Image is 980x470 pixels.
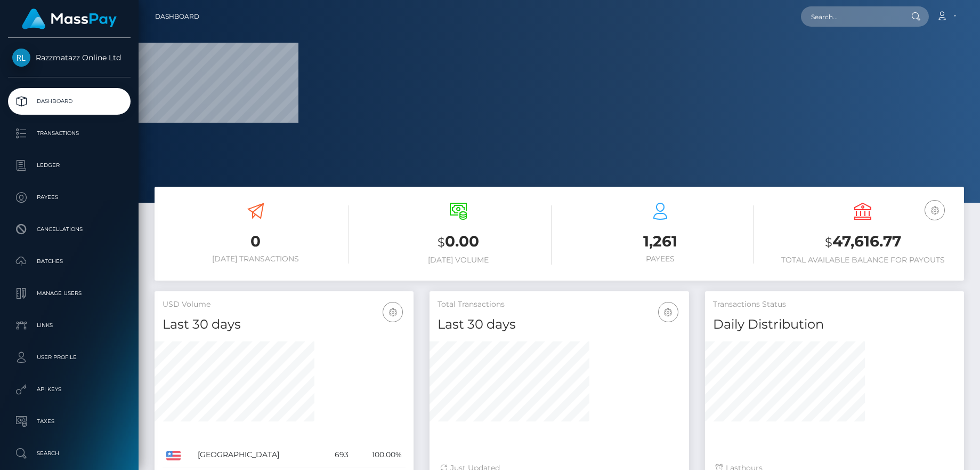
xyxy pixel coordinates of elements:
[365,231,552,253] h3: 0.00
[438,315,681,334] h4: Last 30 days
[8,152,131,179] a: Ledger
[8,248,131,275] a: Batches
[163,299,406,310] h5: USD Volume
[8,408,131,435] a: Taxes
[321,443,352,467] td: 693
[12,317,126,333] p: Links
[8,53,131,62] span: Razzmatazz Online Ltd
[12,125,126,141] p: Transactions
[12,349,126,365] p: User Profile
[22,9,117,29] img: MassPay Logo
[163,231,349,252] h3: 0
[770,231,956,253] h3: 47,616.77
[801,6,901,27] input: Search...
[12,445,126,461] p: Search
[8,184,131,211] a: Payees
[12,221,126,237] p: Cancellations
[12,49,30,67] img: Razzmatazz Online Ltd
[770,256,956,265] h6: Total Available Balance for Payouts
[163,315,406,334] h4: Last 30 days
[12,93,126,109] p: Dashboard
[8,280,131,307] a: Manage Users
[438,299,681,310] h5: Total Transactions
[163,254,349,264] h6: [DATE] Transactions
[568,254,754,264] h6: Payees
[12,285,126,301] p: Manage Users
[825,235,832,250] small: $
[12,381,126,397] p: API Keys
[8,376,131,403] a: API Keys
[8,88,131,115] a: Dashboard
[12,157,126,173] p: Ledger
[12,253,126,269] p: Batches
[8,120,131,147] a: Transactions
[166,451,181,460] img: US.png
[713,315,956,334] h4: Daily Distribution
[438,235,445,250] small: $
[8,216,131,243] a: Cancellations
[12,413,126,429] p: Taxes
[352,443,406,467] td: 100.00%
[8,440,131,467] a: Search
[8,312,131,339] a: Links
[12,189,126,205] p: Payees
[8,344,131,371] a: User Profile
[155,5,199,28] a: Dashboard
[194,443,322,467] td: [GEOGRAPHIC_DATA]
[365,256,552,265] h6: [DATE] Volume
[713,299,956,310] h5: Transactions Status
[568,231,754,252] h3: 1,261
